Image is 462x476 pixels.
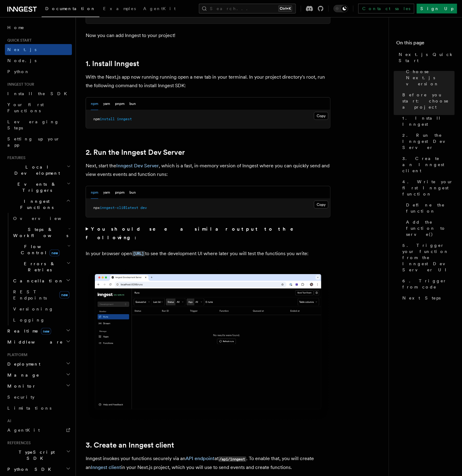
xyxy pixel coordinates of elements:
[100,117,115,121] span: install
[5,339,63,345] span: Middleware
[117,117,132,121] span: inngest
[406,202,455,214] span: Define the function
[11,261,66,273] span: Errors & Retries
[400,89,455,113] a: Before you start: choose a project
[5,66,72,77] a: Python
[7,47,36,52] span: Next.js
[5,196,72,213] button: Inngest Functions
[5,179,72,196] button: Events & Triggers
[86,59,139,68] a: 1. Install Inngest
[185,456,214,462] a: API endpoint
[5,372,39,378] span: Manage
[86,148,185,157] a: 2. Run the Inngest Dev Server
[5,155,25,160] span: Features
[129,98,136,110] button: bun
[129,186,136,199] button: bun
[400,153,455,176] a: 3. Create an Inngest client
[5,466,55,472] span: Python SDK
[7,91,71,96] span: Install the SDK
[115,186,125,199] button: pnpm
[11,275,72,286] button: Cancellation
[143,6,176,11] span: AgentKit
[400,113,455,130] a: 1. Install Inngest
[5,181,67,193] span: Events & Triggers
[5,116,72,133] a: Leveraging Steps
[115,98,125,110] button: pnpm
[86,225,330,242] summary: You should see a similar output to the following:
[86,226,302,240] strong: You should see a similar output to the following:
[218,457,246,462] code: /api/inngest
[140,2,179,17] a: AgentKit
[5,447,72,464] button: TypeScript SDK
[400,240,455,275] a: 5. Trigger your function from the Inngest Dev Server UI
[11,241,72,258] button: Flow Controlnew
[5,352,28,357] span: Platform
[13,289,47,300] span: REST Endpoints
[400,275,455,292] a: 6. Trigger from code
[11,303,72,314] a: Versioning
[5,361,40,367] span: Deployment
[5,325,72,337] button: Realtimenew
[11,226,68,239] span: Steps & Workflows
[278,6,292,12] kbd: Ctrl+K
[402,115,455,127] span: 1. Install Inngest
[5,55,72,66] a: Node.js
[5,99,72,116] a: Your first Functions
[5,449,66,461] span: TypeScript SDK
[402,92,455,110] span: Before you start: choose a project
[5,198,66,210] span: Inngest Functions
[42,2,99,17] a: Documentation
[91,186,98,199] button: npm
[396,39,455,49] h4: On this page
[5,392,72,403] a: Security
[400,130,455,153] a: 2. Run the Inngest Dev Server
[406,69,455,87] span: Choose Next.js version
[11,224,72,241] button: Steps & Workflows
[399,51,455,64] span: Next.js Quick Start
[5,381,72,392] button: Monitor
[86,31,330,40] p: Now you can add Inngest to your project!
[5,38,32,43] span: Quick start
[86,455,330,472] p: Inngest invokes your functions securely via an at . To enable that, you will create an in your Ne...
[11,278,64,284] span: Cancellation
[5,383,36,389] span: Monitor
[5,425,72,436] a: AgentKit
[11,314,72,325] a: Logging
[86,441,174,450] a: 3. Create an Inngest client
[5,88,72,99] a: Install the SDK
[402,278,455,290] span: 6. Trigger from code
[100,206,138,210] span: inngest-cli@latest
[402,132,455,151] span: 2. Run the Inngest Dev Server
[5,441,31,445] span: References
[404,217,455,240] a: Add the function to serve()
[402,295,441,301] span: Next Steps
[7,119,59,130] span: Leveraging Steps
[11,213,72,224] a: Overview
[314,201,328,209] button: Copy
[11,286,72,303] a: REST Endpointsnew
[5,403,72,414] a: Limitations
[13,318,45,322] span: Logging
[314,112,328,120] button: Copy
[7,102,44,113] span: Your first Functions
[103,6,136,11] span: Examples
[400,176,455,199] a: 4. Write your first Inngest function
[93,206,100,210] span: npx
[199,4,296,13] button: Search...Ctrl+K
[5,213,72,325] div: Inngest Functions
[140,206,147,210] span: dev
[86,162,330,179] p: Next, start the , which is a fast, in-memory version of Inngest where you can quickly send and vi...
[103,98,110,110] button: yarn
[13,307,54,311] span: Versioning
[50,250,60,256] span: new
[358,4,414,13] a: Contact sales
[404,199,455,217] a: Define the function
[93,117,100,121] span: npm
[402,179,455,197] span: 4. Write your first Inngest function
[5,359,72,370] button: Deployment
[5,337,72,348] button: Middleware
[5,370,72,381] button: Manage
[91,465,121,470] a: Inngest client
[45,6,96,11] span: Documentation
[5,133,72,151] a: Setting up your app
